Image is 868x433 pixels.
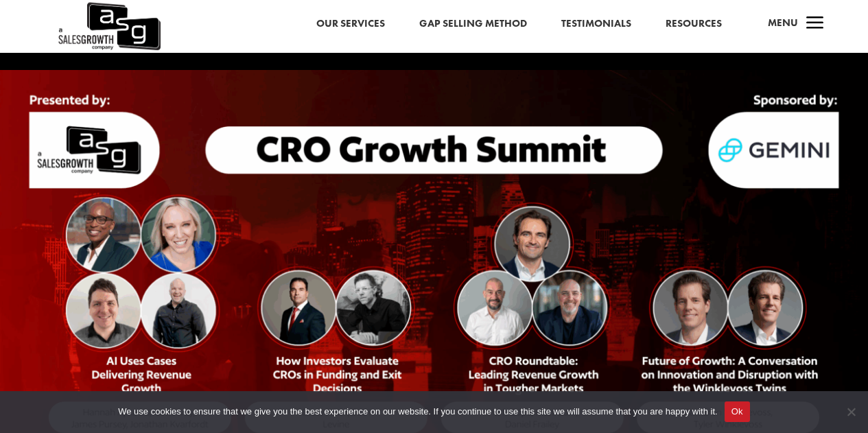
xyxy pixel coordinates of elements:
a: Gap Selling Method [419,15,527,33]
a: Our Services [316,15,385,33]
button: Ok [725,401,750,422]
a: Testimonials [561,15,631,33]
a: Resources [666,15,722,33]
span: Menu [768,16,798,30]
span: a [801,10,829,38]
span: We use cookies to ensure that we give you the best experience on our website. If you continue to ... [118,405,717,419]
span: No [844,405,858,419]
